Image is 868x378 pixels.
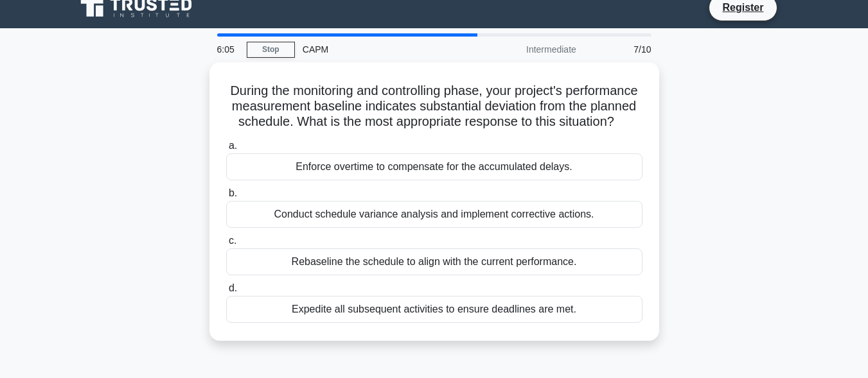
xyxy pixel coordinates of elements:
div: 7/10 [584,37,659,62]
div: CAPM [295,37,472,62]
div: Enforce overtime to compensate for the accumulated delays. [226,153,642,180]
div: Expedite all subsequent activities to ensure deadlines are met. [226,296,642,323]
span: d. [229,282,237,293]
h5: During the monitoring and controlling phase, your project's performance measurement baseline indi... [225,83,644,130]
span: a. [229,140,237,151]
a: Stop [247,42,295,58]
div: 6:05 [209,37,247,62]
div: Rebaseline the schedule to align with the current performance. [226,248,642,275]
span: b. [229,187,237,198]
div: Conduct schedule variance analysis and implement corrective actions. [226,201,642,228]
div: Intermediate [472,37,584,62]
span: c. [229,235,236,246]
